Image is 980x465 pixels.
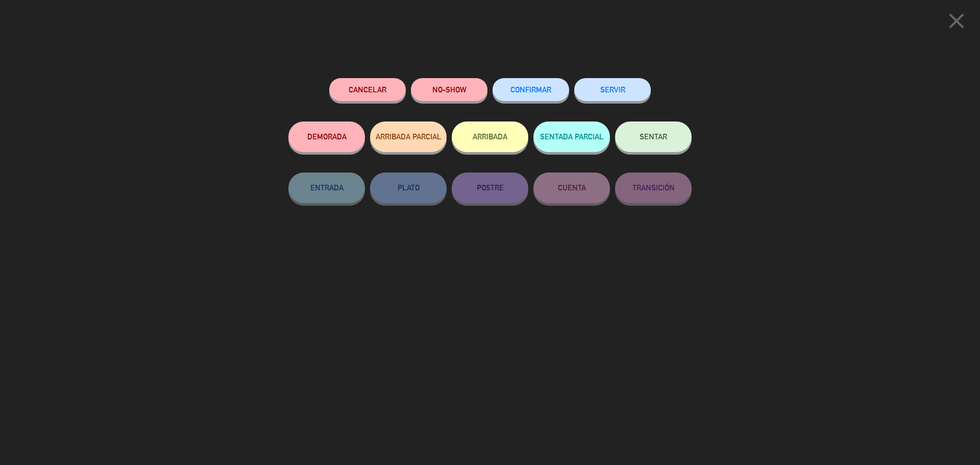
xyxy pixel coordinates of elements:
[640,132,667,141] span: SENTAR
[376,132,442,141] span: ARRIBADA PARCIAL
[533,173,610,203] button: CUENTA
[288,121,365,152] button: DEMORADA
[288,173,365,203] button: ENTRADA
[944,8,969,34] i: close
[411,78,487,101] button: NO-SHOW
[941,8,972,38] button: close
[615,173,692,203] button: TRANSICIÓN
[574,78,651,101] button: SERVIR
[452,173,528,203] button: POSTRE
[510,85,551,94] span: CONFIRMAR
[329,78,406,101] button: Cancelar
[533,121,610,152] button: SENTADA PARCIAL
[370,121,447,152] button: ARRIBADA PARCIAL
[615,121,692,152] button: SENTAR
[370,173,447,203] button: PLATO
[493,78,569,101] button: CONFIRMAR
[452,121,528,152] button: ARRIBADA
